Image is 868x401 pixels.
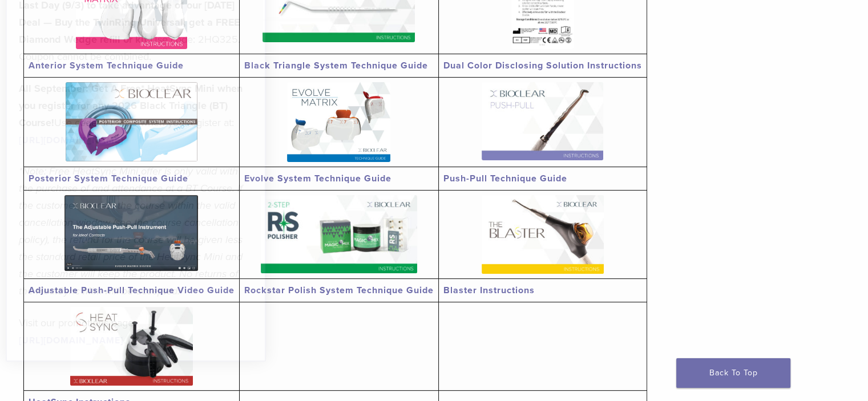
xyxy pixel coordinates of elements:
a: Dual Color Disclosing Solution Instructions [443,60,642,71]
p: Use code: 1HSE25 when you register at: [19,80,253,148]
a: [URL][DOMAIN_NAME] [19,335,123,346]
a: Rockstar Polish System Technique Guide [244,285,434,296]
a: Blaster Instructions [443,285,535,296]
a: [URL][DOMAIN_NAME] [19,135,123,146]
em: *Note: Free HeatSync Mini offer is only valid with the purchase of and attendance at a BT Course.... [19,165,243,297]
a: Evolve System Technique Guide [244,173,391,184]
a: Black Triangle System Technique Guide [244,60,428,71]
p: Visit our promotions page: [19,314,253,349]
a: Push-Pull Technique Guide [443,173,567,184]
strong: All September: Get A Free* HeatSync Mini when you register for any 2026 Black Triangle (BT) Course! [19,82,243,129]
a: Back To Top [676,358,790,388]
